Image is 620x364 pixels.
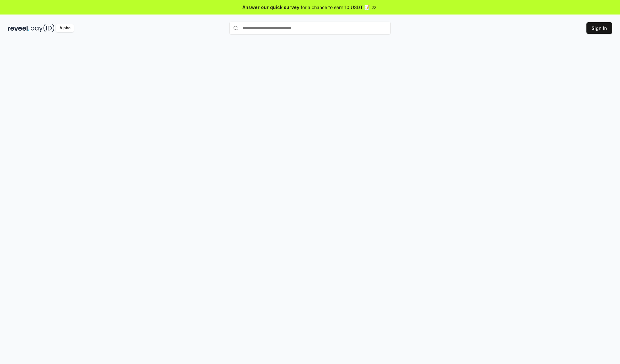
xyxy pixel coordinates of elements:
img: reveel_dark [8,24,29,32]
img: pay_id [31,24,55,32]
span: for a chance to earn 10 USDT 📝 [301,4,370,11]
div: Alpha [56,24,74,32]
button: Sign In [586,22,612,34]
span: Answer our quick survey [243,4,299,11]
